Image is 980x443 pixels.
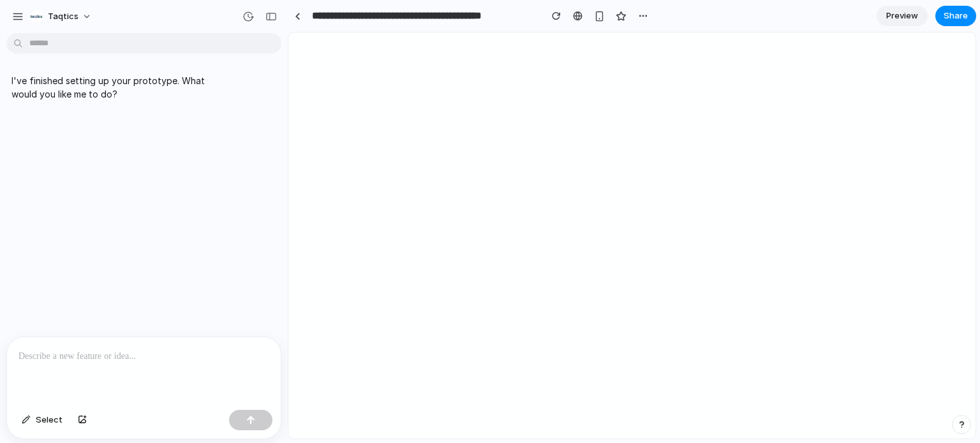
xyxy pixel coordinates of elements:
[48,10,78,23] span: Taqtics
[36,414,63,426] span: Select
[886,10,918,22] span: Preview
[877,6,928,26] a: Preview
[11,74,225,101] p: I've finished setting up your prototype. What would you like me to do?
[944,10,968,22] span: Share
[15,410,69,430] button: Select
[25,6,98,27] button: Taqtics
[935,6,976,26] button: Share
